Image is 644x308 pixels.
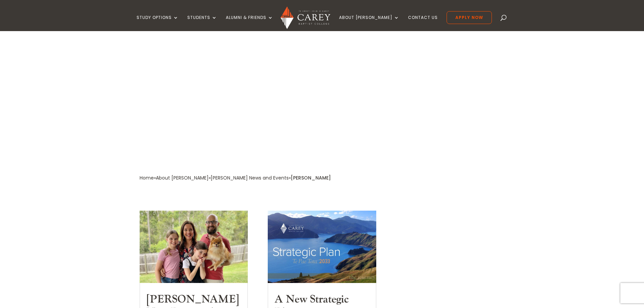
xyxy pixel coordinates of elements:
[281,6,330,29] img: Carey Baptist College
[140,173,291,183] div: » » »
[211,174,289,181] a: [PERSON_NAME] News and Events
[339,15,399,31] a: About [PERSON_NAME]
[291,173,331,183] div: [PERSON_NAME]
[140,211,248,283] img: Carey’s New Principal
[226,15,273,31] a: Alumni & Friends
[137,15,178,31] a: Study Options
[140,174,154,181] a: Home
[156,174,209,181] a: About [PERSON_NAME]
[447,11,492,24] a: Apply Now
[187,15,217,31] a: Students
[268,211,376,283] img: A New Strategic Plan
[408,15,438,31] a: Contact Us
